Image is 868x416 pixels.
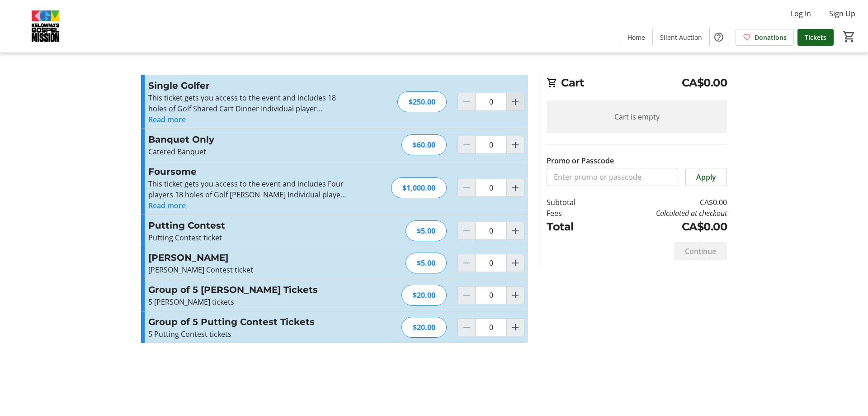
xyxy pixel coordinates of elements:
[710,28,728,46] button: Help
[391,177,447,198] div: $1,000.00
[475,254,507,272] input: Mulligan Quantity
[507,93,524,110] button: Increment by one
[822,6,863,21] button: Sign Up
[406,220,447,241] div: $5.00
[547,219,599,235] td: Total
[507,179,524,196] button: Increment by one
[547,155,614,166] label: Promo or Passcode
[682,75,727,91] span: CA$0.00
[507,222,524,239] button: Increment by one
[547,168,678,186] input: Enter promo or passcode
[685,168,727,186] button: Apply
[475,222,507,240] input: Putting Contest Quantity
[805,33,826,42] span: Tickets
[148,251,346,264] h3: [PERSON_NAME]
[660,33,702,42] span: Silent Auction
[620,29,652,46] a: Home
[148,114,186,125] button: Read more
[755,33,787,42] span: Donations
[148,264,346,275] p: [PERSON_NAME] Contest ticket
[148,133,346,146] h3: Banquet Only
[401,134,447,155] div: $60.00
[696,172,716,182] span: Apply
[148,315,346,329] h3: Group of 5 Putting Contest Tickets
[148,79,346,92] h3: Single Golfer
[148,92,346,114] div: This ticket gets you access to the event and includes 18 holes of Golf Shared Cart Dinner Individ...
[397,91,447,112] div: $250.00
[797,29,834,46] a: Tickets
[148,165,346,178] h3: Foursome
[547,75,727,93] h2: Cart
[547,208,599,219] td: Fees
[475,93,507,111] input: Single Golfer Quantity
[475,179,507,197] input: Foursome Quantity
[547,100,727,133] div: Cart is empty
[507,254,524,272] button: Increment by one
[653,29,709,46] a: Silent Auction
[599,219,727,235] td: CA$0.00
[475,318,507,336] input: Group of 5 Putting Contest Tickets Quantity
[475,136,507,154] input: Banquet Only Quantity
[791,8,811,19] span: Log In
[783,6,818,21] button: Log In
[148,178,346,200] div: This ticket gets you access to the event and includes Four players 18 holes of Golf [PERSON_NAME]...
[148,219,346,232] h3: Putting Contest
[829,8,855,19] span: Sign Up
[475,286,507,304] input: Group of 5 Mulligan Tickets Quantity
[5,4,86,49] img: Kelowna's Gospel Mission's Logo
[148,200,186,211] button: Read more
[599,208,727,219] td: Calculated at checkout
[148,232,346,243] p: Putting Contest ticket
[736,29,794,46] a: Donations
[148,283,346,296] h3: Group of 5 [PERSON_NAME] Tickets
[401,285,447,306] div: $20.00
[148,329,346,339] p: 5 Putting Contest tickets
[507,287,524,304] button: Increment by one
[599,197,727,208] td: CA$0.00
[401,317,447,338] div: $20.00
[148,146,346,157] div: Catered Banquet
[841,29,857,45] button: Cart
[406,253,447,273] div: $5.00
[507,136,524,153] button: Increment by one
[627,33,645,42] span: Home
[507,319,524,336] button: Increment by one
[148,296,346,307] p: 5 [PERSON_NAME] tickets
[547,197,599,208] td: Subtotal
